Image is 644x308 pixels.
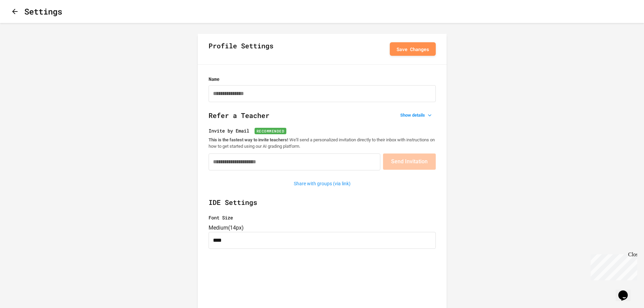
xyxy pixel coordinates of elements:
h2: IDE Settings [209,197,436,214]
button: Send Invitation [383,153,436,170]
label: Name [209,75,436,82]
div: Medium ( 14px ) [209,224,436,232]
button: Share with groups (via link) [290,179,354,189]
h2: Profile Settings [209,41,273,57]
label: Font Size [209,214,436,221]
div: Chat with us now!Close [3,3,47,43]
iframe: chat widget [588,252,637,280]
button: Save Changes [390,42,436,56]
h2: Refer a Teacher [209,110,436,127]
iframe: chat widget [616,281,637,301]
span: Recommended [255,128,287,134]
label: Invite by Email [209,127,436,134]
p: We'll send a personalized invitation directly to their inbox with instructions on how to get star... [209,137,436,149]
button: Show details [398,111,436,120]
h1: Settings [24,5,62,18]
strong: This is the fastest way to invite teachers! [209,137,288,142]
